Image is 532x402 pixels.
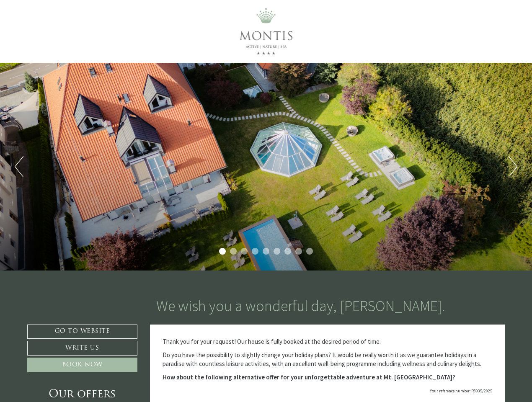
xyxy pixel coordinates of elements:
[27,325,137,339] a: Go to website
[430,388,492,394] span: Your reference number: R8035/2025
[15,156,23,177] button: Previous
[27,358,137,372] a: Book now
[163,337,493,346] p: Thank you for your request! Our house is fully booked at the desired period of time.
[509,156,517,177] button: Next
[163,350,493,368] p: Do you have the possibility to slightly change your holiday plans? It would be really worth it as...
[156,298,445,314] h1: We wish you a wonderful day, [PERSON_NAME].
[27,341,137,356] a: Write us
[163,373,455,381] strong: How about the following alternative offer for your unforgettable adventure at Mt. [GEOGRAPHIC_DATA]?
